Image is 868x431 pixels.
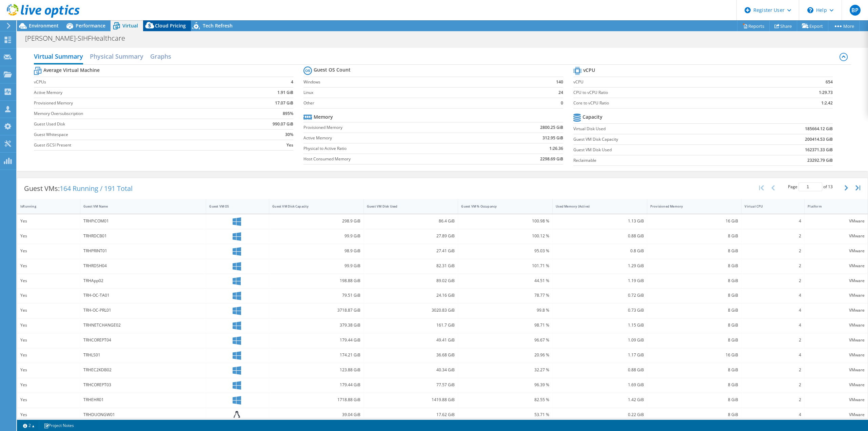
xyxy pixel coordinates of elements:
div: 20.96 % [461,351,549,359]
b: 23292.79 GiB [807,157,833,164]
div: VMware [808,396,865,404]
div: 2 [745,366,801,374]
div: 78.77 % [461,292,549,299]
b: 2298.69 GiB [540,156,563,162]
div: TRHNETCHANGE02 [83,321,203,329]
label: Other [303,100,529,106]
div: TRHEC2KDB02 [83,366,203,374]
h2: Physical Summary [90,50,143,63]
div: 2 [745,336,801,344]
div: Guest VM % Occupancy [461,204,541,209]
div: TRHRDSH04 [83,262,203,270]
div: VMware [808,262,865,270]
label: Core to vCPU Ratio [573,100,765,106]
b: 1:29.73 [819,89,833,96]
div: 8 GiB [650,307,738,314]
div: 96.39 % [461,381,549,389]
label: vCPUs [34,79,231,85]
div: 8 GiB [650,366,738,374]
h2: Graphs [150,50,171,63]
div: Yes [20,307,77,314]
div: 27.41 GiB [367,247,455,255]
div: 96.67 % [461,336,549,344]
div: 40.34 GiB [367,366,455,374]
div: 89.02 GiB [367,277,455,285]
b: 1:2.42 [821,100,833,106]
b: 1.91 GiB [277,89,293,96]
div: 1.69 GiB [556,381,644,389]
div: 1419.88 GiB [367,396,455,404]
div: VMware [808,321,865,329]
span: Page of [788,182,833,191]
span: Cloud Pricing [155,22,186,29]
b: Average Virtual Machine [43,67,100,74]
label: Active Memory [303,135,481,141]
div: 99.9 GiB [272,262,360,270]
div: Guest VM Name [83,204,195,209]
span: Environment [29,22,59,29]
div: VMware [808,292,865,299]
b: 1:26.36 [549,145,563,152]
b: 990.07 GiB [273,121,293,128]
div: 2 [745,262,801,270]
a: Export [797,21,828,31]
div: Yes [20,247,77,255]
label: Memory Oversubscription [34,110,231,117]
a: Project Notes [39,421,79,430]
div: 179.44 GiB [272,381,360,389]
div: Yes [20,381,77,389]
div: Used Memory (Active) [556,204,636,209]
b: 654 [826,79,833,85]
label: vCPU [573,79,765,85]
div: VMware [808,381,865,389]
div: 8 GiB [650,232,738,240]
div: 1718.88 GiB [272,396,360,404]
div: VMware [808,247,865,255]
div: TRHPiCOM01 [83,217,203,225]
div: 4 [745,351,801,359]
div: Yes [20,351,77,359]
div: 2 [745,247,801,255]
b: Yes [287,142,293,149]
div: 8 GiB [650,262,738,270]
div: Yes [20,217,77,225]
div: 0.73 GiB [556,307,644,314]
div: Yes [20,277,77,285]
a: More [828,21,860,31]
div: 0.8 GiB [556,247,644,255]
div: Yes [20,396,77,404]
b: vCPU [583,67,595,74]
div: TRHRDCB01 [83,232,203,240]
div: 8 GiB [650,321,738,329]
div: 8 GiB [650,292,738,299]
div: 1.19 GiB [556,277,644,285]
a: 2 [18,421,39,430]
div: 2 [745,232,801,240]
a: Share [769,21,797,31]
div: VMware [808,351,865,359]
svg: \n [807,7,813,13]
div: Virtual CPU [745,204,793,209]
span: BP [850,5,861,16]
label: Virtual Disk Used [573,125,738,132]
div: TRHLS01 [83,351,203,359]
div: 8 GiB [650,381,738,389]
div: 4 [745,217,801,225]
a: Reports [737,21,770,31]
div: 99.8 % [461,307,549,314]
div: 3020.83 GiB [367,307,455,314]
div: 17.62 GiB [367,411,455,418]
label: Guest VM Disk Capacity [573,136,738,143]
div: 82.31 GiB [367,262,455,270]
label: Provisioned Memory [303,124,481,131]
div: 0.88 GiB [556,232,644,240]
div: 53.71 % [461,411,549,418]
div: 1.42 GiB [556,396,644,404]
b: Capacity [583,114,603,120]
div: Yes [20,232,77,240]
b: 4 [291,79,293,85]
div: Guest VMs: [17,178,139,199]
div: 77.57 GiB [367,381,455,389]
div: 0.88 GiB [556,366,644,374]
label: Physical to Active Ratio [303,145,481,152]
